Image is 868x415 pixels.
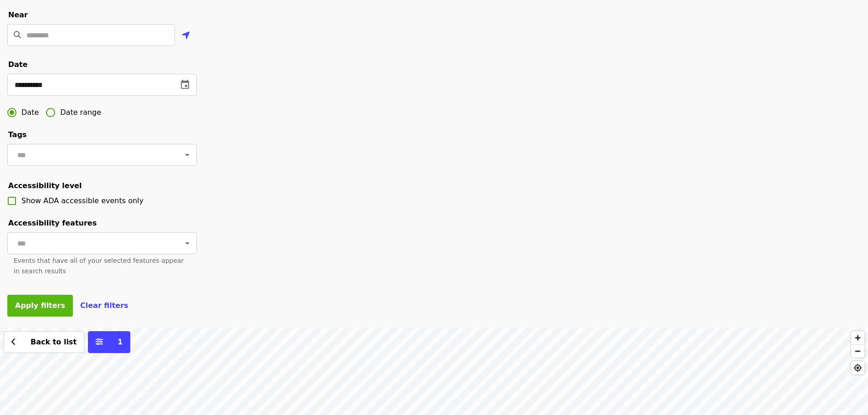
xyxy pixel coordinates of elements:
span: Tags [8,130,27,139]
span: Clear filters [80,301,128,310]
button: Clear filters [80,300,128,311]
span: Events that have all of your selected features appear in search results [14,257,184,275]
button: change date [174,74,196,96]
i: sliders-h icon [96,338,103,346]
span: Accessibility level [8,181,82,190]
span: Back to list [31,338,77,346]
span: Near [8,10,28,19]
span: Accessibility features [8,219,97,227]
button: Find My Location [851,361,864,374]
button: Zoom Out [851,344,864,358]
button: Back to list [4,331,84,353]
button: Open [181,149,194,161]
i: search icon [14,31,21,39]
button: Apply filters [7,295,73,317]
span: Date [8,60,28,69]
button: Zoom In [851,331,864,344]
i: chevron-left icon [11,338,16,346]
span: Date [21,107,39,118]
span: Date range [60,107,101,118]
span: 1 [118,338,123,346]
button: Open [181,237,194,250]
span: Apply filters [15,301,65,310]
button: More filters (1 selected) [88,331,130,353]
input: Location [26,24,175,46]
i: location-arrow icon [182,30,190,41]
span: Show ADA accessible events only [21,196,144,205]
button: Use my location [175,25,197,47]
